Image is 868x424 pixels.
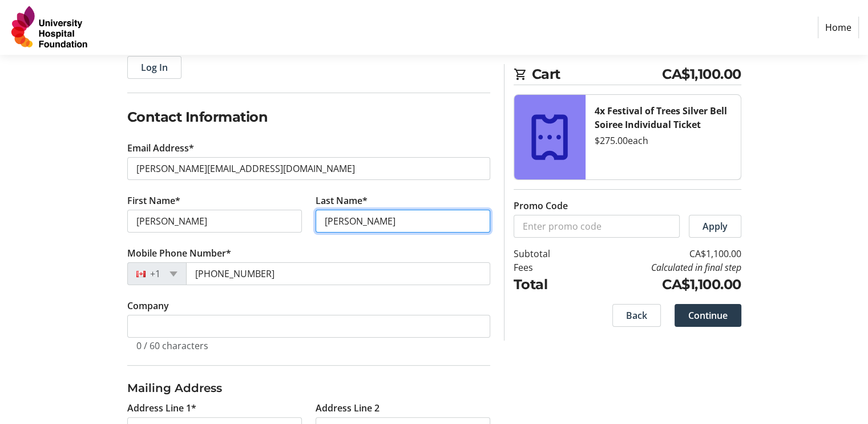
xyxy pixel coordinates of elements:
label: Last Name* [316,194,368,207]
h3: Mailing Address [127,379,490,397]
button: Log In [127,56,181,79]
input: Enter promo code [514,215,680,238]
label: Promo Code [514,199,568,213]
label: Address Line 1* [127,401,196,415]
button: Apply [689,215,741,238]
button: Continue [675,304,741,327]
span: Apply [703,219,728,233]
div: $275.00 each [595,134,732,147]
img: University Hospital Foundation's Logo [9,5,90,50]
button: Back [612,304,661,327]
label: Address Line 2 [316,401,380,415]
h2: Contact Information [127,107,490,127]
input: (506) 234-5678 [186,262,490,285]
td: CA$1,100.00 [579,247,741,261]
span: Back [626,309,647,322]
td: Fees [514,261,579,274]
tr-character-limit: 0 / 60 characters [136,339,208,352]
td: Calculated in final step [579,261,741,274]
span: CA$1,100.00 [662,64,741,85]
label: First Name* [127,194,180,207]
td: Total [514,274,579,295]
strong: 4x Festival of Trees Silver Bell Soiree Individual Ticket [595,105,727,131]
span: Cart [532,64,663,85]
a: Home [818,17,859,38]
label: Company [127,299,169,313]
td: Subtotal [514,247,579,261]
td: CA$1,100.00 [579,274,741,295]
span: Log In [141,61,168,74]
label: Mobile Phone Number* [127,246,231,260]
label: Email Address* [127,141,194,155]
span: Continue [688,309,728,322]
